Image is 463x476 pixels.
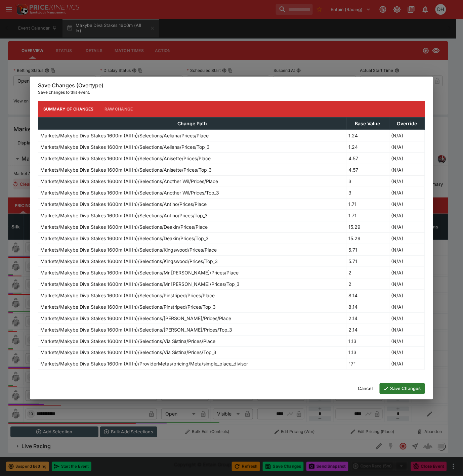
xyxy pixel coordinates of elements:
[38,82,425,89] h6: Save Changes (Overtype)
[40,269,239,276] p: Markets/Makybe Diva Stakes 1600m (All In)/Selections/Mr [PERSON_NAME]/Prices/Place
[389,221,425,232] td: (N/A)
[389,358,425,370] td: (N/A)
[40,132,209,139] p: Markets/Makybe Diva Stakes 1600m (All In)/Selections/Aeliana/Prices/Place
[40,349,216,356] p: Markets/Makybe Diva Stakes 1600m (All In)/Selections/Via Sistina/Prices/Top_3
[40,235,209,242] p: Markets/Makybe Diva Stakes 1600m (All In)/Selections/Deakin/Prices/Top_3
[346,130,389,141] td: 1.24
[40,338,215,345] p: Markets/Makybe Diva Stakes 1600m (All In)/Selections/Via Sistina/Prices/Place
[40,166,212,173] p: Markets/Makybe Diva Stakes 1600m (All In)/Selections/Anisette/Prices/Top_3
[346,255,389,267] td: 5.71
[346,164,389,175] td: 4.57
[346,244,389,255] td: 5.71
[40,155,211,162] p: Markets/Makybe Diva Stakes 1600m (All In)/Selections/Anisette/Prices/Place
[389,278,425,290] td: (N/A)
[389,255,425,267] td: (N/A)
[346,221,389,232] td: 15.29
[346,153,389,164] td: 4.57
[389,175,425,187] td: (N/A)
[40,212,208,219] p: Markets/Makybe Diva Stakes 1600m (All In)/Selections/Antino/Prices/Top_3
[389,267,425,278] td: (N/A)
[389,187,425,198] td: (N/A)
[346,312,389,324] td: 2.14
[40,326,232,333] p: Markets/Makybe Diva Stakes 1600m (All In)/Selections/[PERSON_NAME]/Prices/Top_3
[346,187,389,198] td: 3
[389,141,425,153] td: (N/A)
[346,324,389,335] td: 2.14
[389,164,425,175] td: (N/A)
[389,244,425,255] td: (N/A)
[346,358,389,370] td: "7"
[389,290,425,301] td: (N/A)
[346,198,389,210] td: 1.71
[380,383,425,394] button: Save Changes
[38,101,99,117] button: Summary of Changes
[40,178,218,185] p: Markets/Makybe Diva Stakes 1600m (All In)/Selections/Another Wil/Prices/Place
[40,143,210,150] p: Markets/Makybe Diva Stakes 1600m (All In)/Selections/Aeliana/Prices/Top_3
[99,101,138,117] button: Raw Change
[389,312,425,324] td: (N/A)
[389,153,425,164] td: (N/A)
[40,292,215,299] p: Markets/Makybe Diva Stakes 1600m (All In)/Selections/Pinstriped/Prices/Place
[346,267,389,278] td: 2
[389,347,425,358] td: (N/A)
[40,258,218,265] p: Markets/Makybe Diva Stakes 1600m (All In)/Selections/Kingswood/Prices/Top_3
[346,232,389,244] td: 15.29
[40,315,231,322] p: Markets/Makybe Diva Stakes 1600m (All In)/Selections/[PERSON_NAME]/Prices/Place
[38,89,425,96] p: Save changes to this event.
[389,117,425,130] th: Override
[389,232,425,244] td: (N/A)
[40,189,219,196] p: Markets/Makybe Diva Stakes 1600m (All In)/Selections/Another Wil/Prices/Top_3
[346,278,389,290] td: 2
[389,301,425,312] td: (N/A)
[40,303,216,310] p: Markets/Makybe Diva Stakes 1600m (All In)/Selections/Pinstriped/Prices/Top_3
[389,130,425,141] td: (N/A)
[389,335,425,347] td: (N/A)
[346,117,389,130] th: Base Value
[38,117,346,130] th: Change Path
[346,290,389,301] td: 8.14
[346,301,389,312] td: 8.14
[346,175,389,187] td: 3
[346,347,389,358] td: 1.13
[389,198,425,210] td: (N/A)
[40,360,248,367] p: Markets/Makybe Diva Stakes 1600m (All In)/ProviderMetas/pricing/Meta/simple_place_divisor
[40,223,208,230] p: Markets/Makybe Diva Stakes 1600m (All In)/Selections/Deakin/Prices/Place
[346,335,389,347] td: 1.13
[354,383,377,394] button: Cancel
[40,201,207,208] p: Markets/Makybe Diva Stakes 1600m (All In)/Selections/Antino/Prices/Place
[346,210,389,221] td: 1.71
[389,210,425,221] td: (N/A)
[389,324,425,335] td: (N/A)
[346,141,389,153] td: 1.24
[40,246,217,253] p: Markets/Makybe Diva Stakes 1600m (All In)/Selections/Kingswood/Prices/Place
[40,280,240,288] p: Markets/Makybe Diva Stakes 1600m (All In)/Selections/Mr [PERSON_NAME]/Prices/Top_3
